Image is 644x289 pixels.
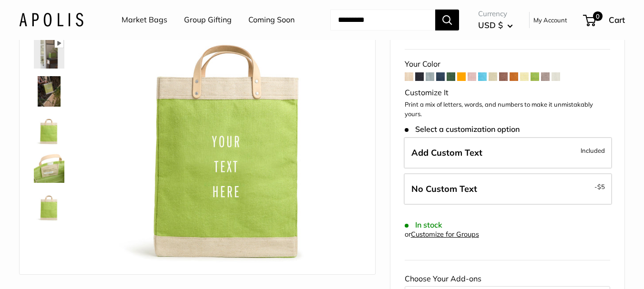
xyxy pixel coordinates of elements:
img: Market Bag in Chartreuse [34,38,64,69]
label: Add Custom Text [404,137,612,169]
a: Market Bag in Chartreuse [32,150,66,185]
a: My Account [533,14,567,26]
span: Select a customization option [405,125,520,134]
img: Market Bag in Chartreuse [34,190,64,221]
span: Add Custom Text [411,147,482,158]
a: Customize for Groups [411,230,479,239]
a: Market Bag in Chartreuse [32,74,66,109]
img: Market Bag in Chartreuse [34,152,64,183]
label: Leave Blank [404,173,612,205]
div: or [405,228,479,241]
span: Included [581,145,605,156]
span: Cart [609,15,625,25]
span: $5 [597,183,605,190]
button: Search [435,10,459,30]
span: Currency [478,7,513,20]
img: Market Bag in Chartreuse [34,114,64,145]
div: Customize It [405,86,610,100]
a: 0 Cart [584,12,625,28]
a: Coming Soon [248,13,295,27]
input: Search... [330,10,435,30]
span: In stock [405,220,442,229]
a: Group Gifting [184,13,232,27]
img: Market Bag in Chartreuse [34,76,64,107]
span: No Custom Text [411,183,477,194]
img: Apolis [19,13,83,27]
a: Market Bag in Chartreuse [32,36,66,70]
div: Your Color [405,57,610,71]
span: - [594,181,605,192]
span: USD $ [478,20,503,30]
a: Market Bag in Chartreuse [32,189,66,223]
a: Market Bags [122,13,167,27]
button: USD $ [478,18,513,33]
a: Market Bag in Chartreuse [32,112,66,147]
p: Print a mix of letters, words, and numbers to make it unmistakably yours. [405,100,610,119]
span: 0 [593,11,603,21]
